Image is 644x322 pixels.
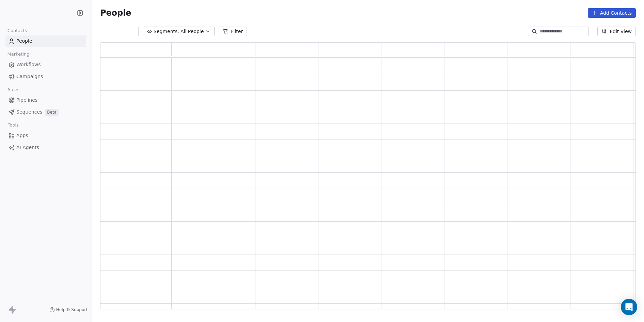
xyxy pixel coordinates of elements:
[49,307,88,312] a: Help & Support
[16,97,37,104] span: Pipelines
[180,28,204,35] span: All People
[5,71,86,82] a: Campaigns
[16,132,28,139] span: Apps
[5,35,86,47] a: People
[621,299,637,315] div: Open Intercom Messenger
[597,27,636,36] button: Edit View
[5,142,86,153] a: AI Agents
[219,27,247,36] button: Filter
[5,130,86,141] a: Apps
[45,109,59,116] span: Beta
[588,8,636,18] button: Add Contacts
[154,28,179,35] span: Segments:
[16,73,43,80] span: Campaigns
[5,120,21,130] span: Tools
[5,85,22,95] span: Sales
[16,38,32,45] span: People
[56,307,88,312] span: Help & Support
[5,106,86,118] a: SequencesBeta
[16,108,42,116] span: Sequences
[100,8,131,18] span: People
[5,94,86,106] a: Pipelines
[4,49,32,59] span: Marketing
[16,144,39,151] span: AI Agents
[4,26,30,36] span: Contacts
[5,59,86,70] a: Workflows
[16,61,41,68] span: Workflows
